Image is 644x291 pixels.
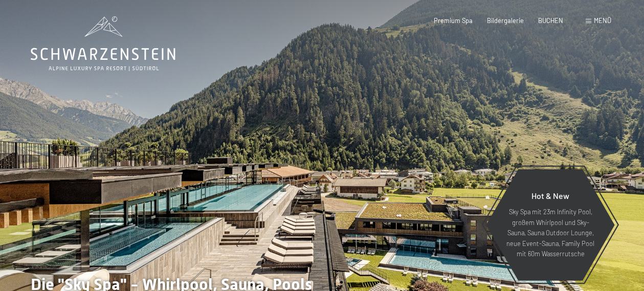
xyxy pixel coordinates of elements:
a: Bildergalerie [487,16,524,25]
a: Premium Spa [434,16,473,25]
span: Menü [594,16,611,25]
p: Sky Spa mit 23m Infinity Pool, großem Whirlpool und Sky-Sauna, Sauna Outdoor Lounge, neue Event-S... [506,207,595,259]
a: BUCHEN [538,16,563,25]
a: Hot & New Sky Spa mit 23m Infinity Pool, großem Whirlpool und Sky-Sauna, Sauna Outdoor Lounge, ne... [485,169,615,281]
span: Hot & New [531,191,569,200]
